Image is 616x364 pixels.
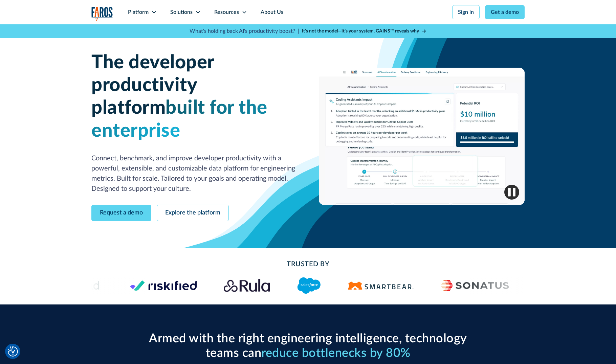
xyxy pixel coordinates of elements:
[91,98,267,140] span: built for the enterprise
[91,153,297,194] p: Connect, benchmark, and improve developer productivity with a powerful, extensible, and customiza...
[441,280,509,291] img: Sonatus Logo
[91,51,297,142] h1: The developer productivity platform
[91,7,113,21] img: Logo of the analytics and reporting company Faros.
[190,27,299,35] p: What's holding back AI's productivity boost? |
[485,5,525,19] a: Get a demo
[170,8,193,16] div: Solutions
[302,29,419,33] strong: It’s not the model—it’s your system. GAINS™ reveals why
[452,5,480,19] a: Sign in
[8,346,18,357] img: Revisit consent button
[8,346,18,357] button: Cookie Settings
[261,347,411,359] span: reduce bottlenecks by 80%
[302,28,426,35] a: It’s not the model—it’s your system. GAINS™ reveals why
[157,205,229,221] a: Explore the platform
[224,279,270,292] img: Rula logo
[297,277,321,294] img: Logo of the CRM platform Salesforce.
[128,8,149,16] div: Platform
[504,185,519,200] img: Pause video
[146,259,470,269] h2: Trusted By
[91,7,113,21] a: home
[348,281,414,290] img: Logo of the software testing platform SmartBear.
[130,280,197,291] img: Logo of the risk management platform Riskified.
[91,205,151,221] a: Request a demo
[146,332,470,361] h2: Armed with the right engineering intelligence, technology teams can
[214,8,239,16] div: Resources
